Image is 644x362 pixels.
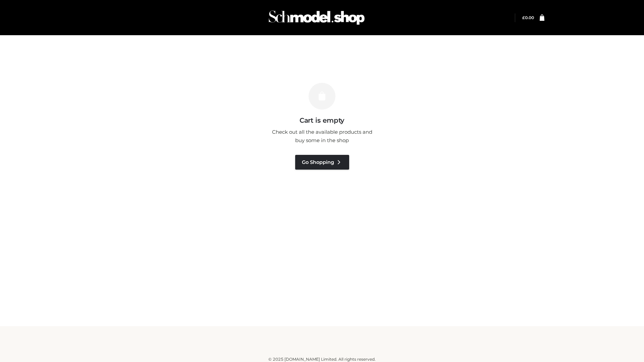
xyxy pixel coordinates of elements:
[115,116,529,124] h3: Cart is empty
[522,15,534,20] a: £0.00
[522,15,525,20] span: £
[295,155,349,170] a: Go Shopping
[266,4,367,31] img: Schmodel Admin 964
[522,15,534,20] bdi: 0.00
[268,128,376,145] p: Check out all the available products and buy some in the shop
